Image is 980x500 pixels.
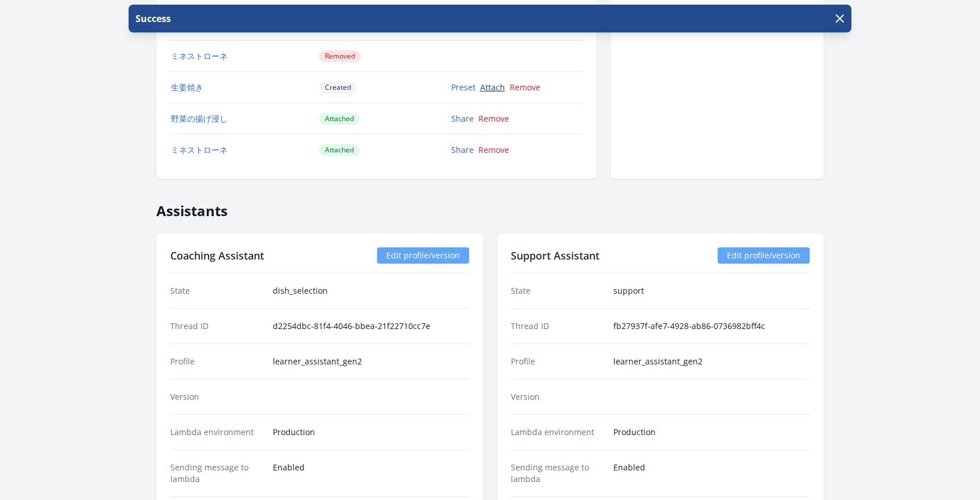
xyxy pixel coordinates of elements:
[171,113,228,124] a: 野菜の揚げ浸し
[451,82,476,93] a: Preset
[511,462,604,485] dt: Sending message to lambda
[170,247,264,264] h2: Coaching Assistant
[510,82,540,93] a: Remove
[613,356,810,367] dd: learner_assistant_gen2
[613,426,810,438] dd: Production
[511,426,604,438] dt: Lambda environment
[273,462,469,485] dd: Enabled
[273,356,469,367] dd: learner_assistant_gen2
[480,82,505,93] a: Attach
[613,462,810,485] dd: Enabled
[319,144,360,156] span: Attached
[478,144,509,155] a: Remove
[511,356,604,367] dt: Profile
[170,285,264,297] dt: State
[377,247,469,264] a: Edit profile/version
[133,12,171,25] p: Success
[171,144,228,155] a: ミネストローネ
[478,113,509,124] a: Remove
[511,320,604,332] dt: Thread ID
[273,285,469,297] dd: dish_selection
[451,144,474,155] a: Share
[511,285,604,297] dt: State
[170,462,264,485] dt: Sending message to lambda
[171,82,203,93] a: 生姜焼き
[511,247,599,264] h2: Support Assistant
[319,82,357,93] span: Created
[273,426,469,438] dd: Production
[170,356,264,367] dt: Profile
[156,193,824,220] h2: Assistants
[273,320,469,332] dd: d2254dbc-81f4-4046-bbea-21f22710cc7e
[170,426,264,438] dt: Lambda environment
[319,50,361,62] span: Removed
[613,285,810,297] dd: support
[171,50,228,61] a: ミネストローネ
[319,113,360,125] span: Attached
[451,113,474,124] a: Share
[511,391,604,403] dt: Version
[613,320,810,332] dd: fb27937f-afe7-4928-ab86-0736982bff4c
[718,247,810,264] a: Edit profile/version
[170,320,264,332] dt: Thread ID
[170,391,264,403] dt: Version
